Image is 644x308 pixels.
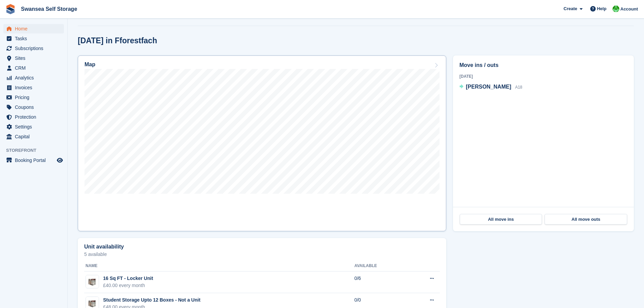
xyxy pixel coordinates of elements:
h2: [DATE] in Fforestfach [78,36,157,45]
span: Help [597,5,606,12]
span: Subscriptions [15,44,55,53]
p: 5 available [84,252,440,257]
a: menu [3,112,64,122]
a: menu [3,34,64,43]
a: [PERSON_NAME] A18 [459,83,522,92]
div: 16 Sq FT - Locker Unit [103,275,153,282]
a: menu [3,102,64,112]
span: Storefront [6,147,67,154]
a: Map [78,55,446,231]
a: menu [3,24,64,33]
img: stora-icon-8386f47178a22dfd0bd8f6a31ec36ba5ce8667c1dd55bd0f319d3a0aa187defe.svg [5,4,16,14]
a: menu [3,93,64,102]
div: Student Storage Upto 12 Boxes - Not a Unit [103,297,200,304]
a: menu [3,132,64,141]
span: Analytics [15,73,55,82]
span: CRM [15,63,55,73]
span: Pricing [15,93,55,102]
span: Settings [15,122,55,132]
span: Capital [15,132,55,141]
a: All move ins [460,214,542,225]
div: [DATE] [459,73,627,79]
img: Andrew Robbins [613,5,619,12]
a: menu [3,73,64,82]
div: £40.00 every month [103,282,153,289]
a: menu [3,122,64,132]
a: All move outs [545,214,627,225]
a: menu [3,83,64,92]
th: Name [84,261,354,271]
h2: Move ins / outs [459,61,627,69]
span: Coupons [15,102,55,112]
span: [PERSON_NAME] [466,84,511,90]
span: A18 [515,85,522,90]
span: Home [15,24,55,33]
h2: Unit availability [84,244,124,250]
h2: Map [85,62,95,68]
span: Booking Portal [15,156,55,165]
span: Protection [15,112,55,122]
span: Tasks [15,34,55,43]
a: Preview store [56,156,64,164]
span: Sites [15,53,55,63]
a: menu [3,53,64,63]
td: 0/6 [354,271,407,293]
span: Invoices [15,83,55,92]
a: menu [3,44,64,53]
span: Create [564,5,577,12]
a: menu [3,156,64,165]
span: Account [620,6,638,13]
img: Locker%20Small%20-%20Plain.jpg [86,275,99,288]
a: menu [3,63,64,73]
th: Available [354,261,407,271]
a: Swansea Self Storage [18,3,80,15]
